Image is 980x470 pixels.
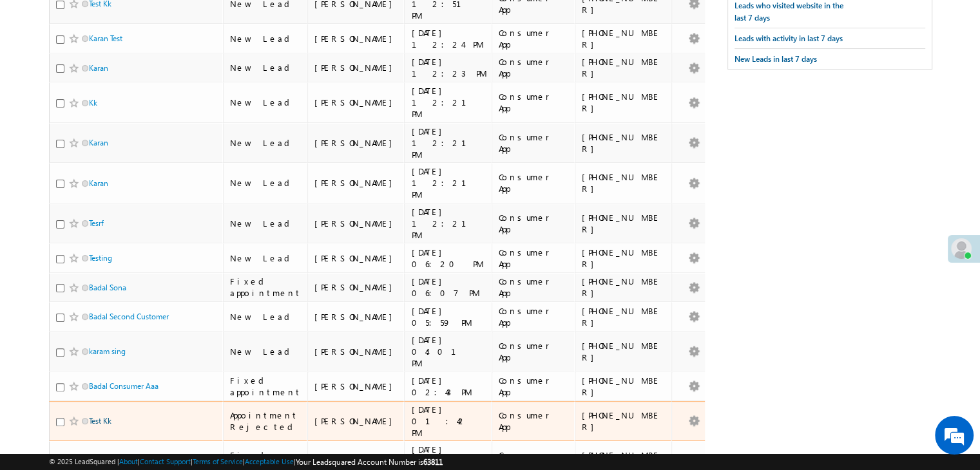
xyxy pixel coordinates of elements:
a: Testing [89,253,112,263]
div: [PHONE_NUMBER] [582,340,666,363]
em: Start Chat [175,370,234,387]
div: [PERSON_NAME] [314,62,399,73]
a: Karan [89,138,108,147]
div: Consumer App [499,340,569,363]
div: Consumer App [499,305,569,328]
a: Karan Test [89,33,122,43]
div: [DATE] 12:23 PM [411,56,486,79]
img: d_60004797649_company_0_60004797649 [22,68,54,84]
div: [PHONE_NUMBER] [582,56,666,79]
textarea: Type your message and hit 'Enter' [17,119,235,358]
div: [DATE] 06:20 PM [411,247,486,270]
div: [DATE] 12:21 PM [411,165,486,200]
div: [PERSON_NAME] [314,381,399,392]
div: New Lead [230,137,302,149]
a: Badal Sona [89,283,126,292]
div: [DATE] 12:24 PM [411,27,486,50]
div: Fixed appointment [230,276,302,299]
div: [PERSON_NAME] [314,177,399,189]
div: Consumer App [499,276,569,299]
div: New Lead [230,218,302,229]
a: Kk [89,98,97,108]
div: Consumer App [499,409,569,433]
div: [PHONE_NUMBER] [582,305,666,328]
span: Your Leadsquared Account Number is [296,457,443,467]
a: Test Kk [89,416,111,426]
div: Consumer App [499,171,569,194]
div: New Lead [230,252,302,264]
div: [PERSON_NAME] [314,218,399,229]
div: [DATE] 02:43 PM [411,375,486,398]
div: [DATE] 12:21 PM [411,206,486,241]
div: [PERSON_NAME] [314,311,399,323]
div: Fixed appointment [230,375,302,398]
div: [PERSON_NAME] [314,137,399,149]
a: Acceptable Use [245,457,294,465]
div: New Lead [230,346,302,357]
div: [PERSON_NAME] [314,346,399,357]
div: New Lead [230,311,302,323]
span: 63811 [423,457,443,467]
span: © 2025 LeadSquared | | | | | [49,456,443,468]
div: New Lead [230,97,302,108]
div: [DATE] 05:59 PM [411,305,486,328]
div: [PHONE_NUMBER] [582,27,666,50]
a: Karan [89,178,108,188]
div: New Lead [230,33,302,44]
span: Leads who visited website in the last 7 days [735,1,843,23]
div: Consumer App [499,91,569,114]
div: [PERSON_NAME] [314,415,399,427]
div: Consumer App [499,27,569,50]
div: [PHONE_NUMBER] [582,171,666,194]
div: New Lead [230,62,302,73]
a: Tesrf [89,218,104,228]
div: [PHONE_NUMBER] [582,212,666,235]
div: [PHONE_NUMBER] [582,247,666,270]
a: Badal Consumer Aaa [89,381,159,391]
div: [PHONE_NUMBER] [582,131,666,155]
div: Consumer App [499,247,569,270]
div: [DATE] 06:07 PM [411,276,486,299]
div: [DATE] 04:01 PM [411,334,486,369]
a: karam sing [89,346,126,356]
div: Consumer App [499,131,569,155]
span: Leads with activity in last 7 days [735,33,843,43]
div: Consumer App [499,375,569,398]
div: [DATE] 12:21 PM [411,85,486,120]
div: Chat with us now [67,68,216,84]
div: [PERSON_NAME] [314,97,399,108]
div: [PERSON_NAME] [314,281,399,293]
div: Appointment Rejected [230,409,302,433]
a: Karan [89,63,108,73]
a: Terms of Service [193,457,243,465]
span: New Leads in last 7 days [735,54,817,64]
div: [PHONE_NUMBER] [582,276,666,299]
div: [PERSON_NAME] [314,252,399,264]
div: [DATE] 12:21 PM [411,126,486,160]
a: Badal Second Customer [89,312,169,321]
div: New Lead [230,177,302,189]
div: [PHONE_NUMBER] [582,91,666,114]
div: Minimize live chat window [211,6,242,37]
div: Consumer App [499,56,569,79]
div: [PHONE_NUMBER] [582,375,666,398]
a: Contact Support [140,457,191,465]
div: Consumer App [499,212,569,235]
div: [PHONE_NUMBER] [582,409,666,433]
div: [DATE] 01:42 PM [411,404,486,438]
div: [PERSON_NAME] [314,33,399,44]
a: About [119,457,138,465]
